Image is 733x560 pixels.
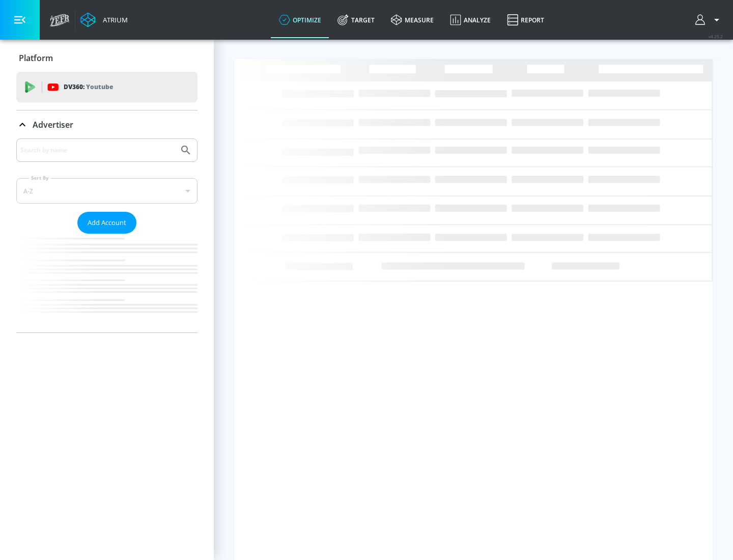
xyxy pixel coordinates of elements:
[709,34,723,39] span: v 4.25.2
[16,234,198,332] nav: list of Advertiser
[16,110,198,139] div: Advertiser
[20,144,175,157] input: Search by name
[271,2,329,38] a: optimize
[29,175,51,181] label: Sort By
[19,52,53,64] p: Platform
[64,81,113,93] p: DV360:
[99,15,128,24] div: Atrium
[80,12,128,27] a: Atrium
[33,119,73,130] p: Advertiser
[442,2,499,38] a: Analyze
[16,72,198,102] div: DV360: Youtube
[16,138,198,332] div: Advertiser
[16,44,198,72] div: Platform
[329,2,383,38] a: Target
[77,212,136,234] button: Add Account
[88,217,126,229] span: Add Account
[383,2,442,38] a: measure
[16,178,198,204] div: A-Z
[499,2,552,38] a: Report
[86,81,113,92] p: Youtube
